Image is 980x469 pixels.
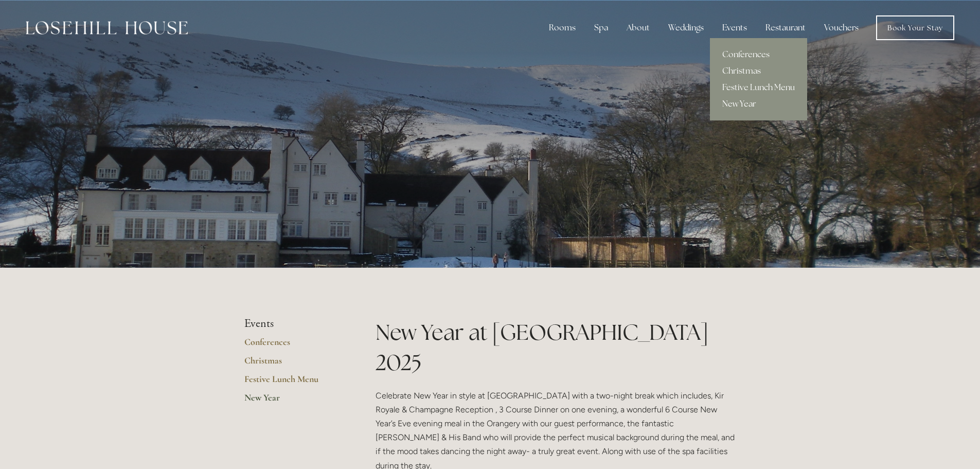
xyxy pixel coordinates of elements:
[710,79,807,96] a: Festive Lunch Menu
[618,18,658,38] div: About
[710,46,807,63] a: Conferences
[757,18,814,38] div: Restaurant
[660,18,712,38] div: Weddings
[244,392,343,410] a: New Year
[26,21,188,34] img: Losehill House
[816,18,867,38] a: Vouchers
[244,373,343,392] a: Festive Lunch Menu
[714,18,755,38] div: Events
[376,317,736,378] h1: New Year at [GEOGRAPHIC_DATA] 2025
[244,336,343,355] a: Conferences
[244,317,343,331] li: Events
[541,18,584,38] div: Rooms
[586,18,616,38] div: Spa
[244,355,343,373] a: Christmas
[876,15,954,40] a: Book Your Stay
[710,63,807,79] a: Christmas
[710,96,807,112] a: New Year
